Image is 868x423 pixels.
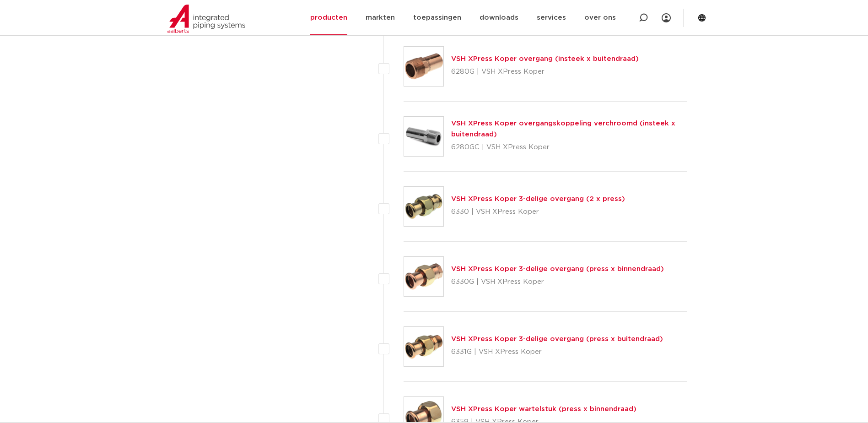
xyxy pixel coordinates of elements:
[451,406,636,412] a: VSH XPress Koper wartelstuk (press x binnendraad)
[451,205,625,219] p: 6330 | VSH XPress Koper
[451,266,664,272] a: VSH XPress Koper 3-delige overgang (press x binnendraad)
[451,275,664,289] p: 6330G | VSH XPress Koper
[451,195,625,202] a: VSH XPress Koper 3-delige overgang (2 x press)
[451,120,675,138] a: VSH XPress Koper overgangskoppeling verchroomd (insteek x buitendraad)
[404,257,443,296] img: Thumbnail for VSH XPress Koper 3-delige overgang (press x binnendraad)
[404,187,443,226] img: Thumbnail for VSH XPress Koper 3-delige overgang (2 x press)
[404,47,443,86] img: Thumbnail for VSH XPress Koper overgang (insteek x buitendraad)
[404,327,443,366] img: Thumbnail for VSH XPress Koper 3-delige overgang (press x buitendraad)
[404,117,443,156] img: Thumbnail for VSH XPress Koper overgangskoppeling verchroomd (insteek x buitendraad)
[451,336,663,342] a: VSH XPress Koper 3-delige overgang (press x buitendraad)
[451,55,639,62] a: VSH XPress Koper overgang (insteek x buitendraad)
[451,65,639,79] p: 6280G | VSH XPress Koper
[451,140,688,155] p: 6280GC | VSH XPress Koper
[451,345,663,359] p: 6331G | VSH XPress Koper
